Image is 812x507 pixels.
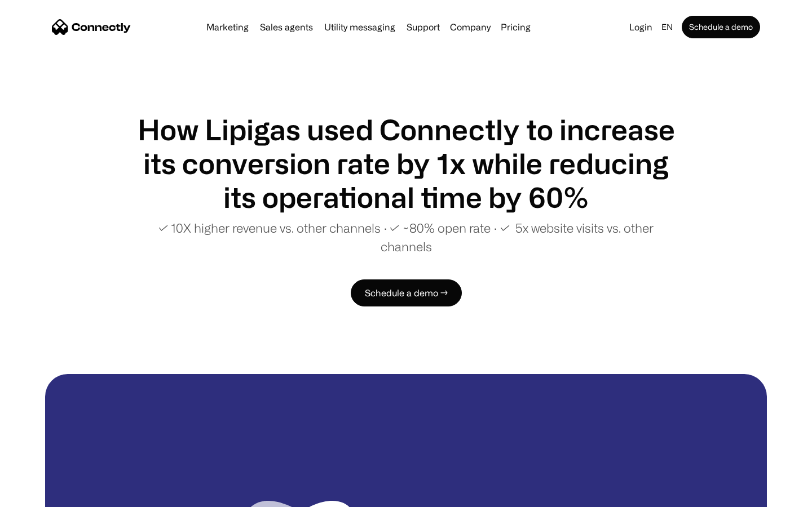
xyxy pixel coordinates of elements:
h1: How Lipigas used Connectly to increase its conversion rate by 1x while reducing its operational t... [135,113,677,214]
div: en [661,19,673,35]
a: Sales agents [255,23,317,32]
a: Schedule a demo [682,16,760,38]
a: Marketing [202,23,253,32]
a: Login [625,19,657,35]
a: Schedule a demo → [351,279,462,306]
aside: Language selected: English [11,486,68,503]
ul: Language list [23,487,68,503]
a: Utility messaging [320,23,400,32]
p: ✓ 10X higher revenue vs. other channels ∙ ✓ ~80% open rate ∙ ✓ 5x website visits vs. other channels [135,219,677,256]
div: Company [450,19,491,35]
a: Support [402,23,444,32]
a: Pricing [496,23,535,32]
